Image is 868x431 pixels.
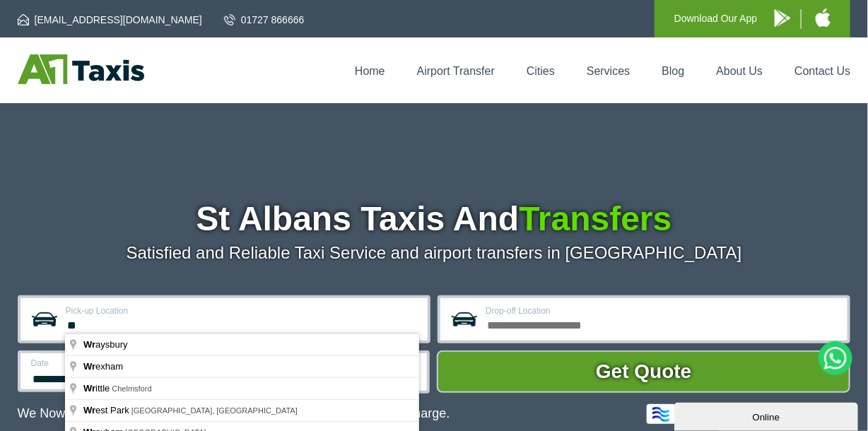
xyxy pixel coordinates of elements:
a: Home [355,65,385,77]
span: Wr [83,361,95,372]
label: Date [31,359,209,367]
span: Chelmsford [112,384,151,393]
h1: St Albans Taxis And [18,202,851,236]
a: Services [587,65,630,77]
a: About Us [716,65,763,77]
span: Wr [83,405,95,415]
a: Cities [527,65,555,77]
p: We Now Accept Card & Contactless Payment In [18,406,450,421]
img: A1 Taxis iPhone App [816,8,831,27]
span: exham [83,361,125,372]
img: A1 Taxis Android App [775,9,790,27]
span: aysbury [83,339,130,350]
a: 01727 866666 [224,13,305,27]
a: Contact Us [794,65,850,77]
p: Download Our App [674,10,758,28]
span: ittle [83,383,112,394]
span: Wr [83,339,95,350]
span: Transfers [519,200,671,237]
p: Satisfied and Reliable Taxi Service and airport transfers in [GEOGRAPHIC_DATA] [18,243,851,263]
a: Airport Transfer [417,65,495,77]
span: [GEOGRAPHIC_DATA], [GEOGRAPHIC_DATA] [131,406,298,415]
a: [EMAIL_ADDRESS][DOMAIN_NAME] [18,13,202,27]
iframe: chat widget [674,400,861,431]
button: Get Quote [437,350,850,393]
span: est Park [83,405,131,415]
img: Credit And Debit Cards [647,404,850,424]
label: Drop-off Location [486,307,839,315]
a: Blog [662,65,684,77]
img: A1 Taxis St Albans LTD [18,54,144,84]
span: Wr [83,383,95,394]
label: Pick-up Location [66,307,419,315]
